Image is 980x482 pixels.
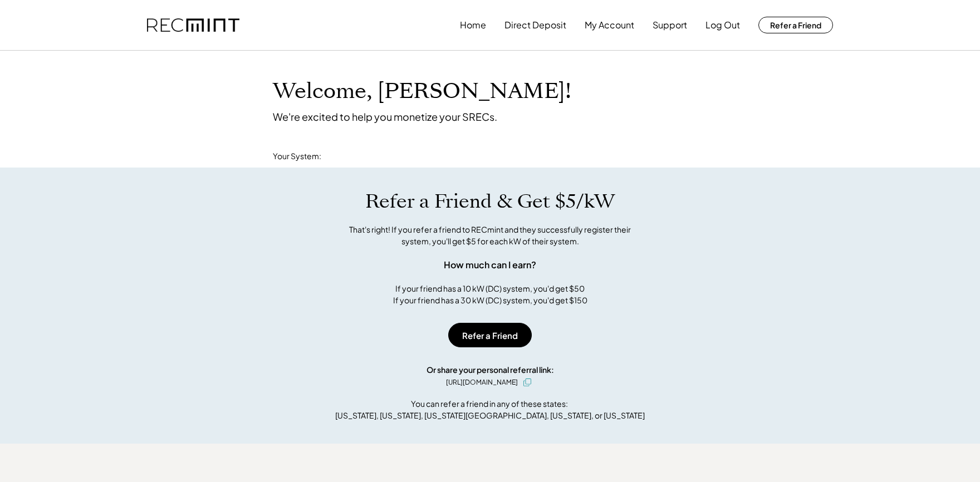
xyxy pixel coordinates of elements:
[758,17,833,33] button: Refer a Friend
[705,14,740,36] button: Log Out
[393,283,587,306] div: If your friend has a 10 kW (DC) system, you'd get $50 If your friend has a 30 kW (DC) system, you...
[448,323,532,347] button: Refer a Friend
[273,78,571,105] h1: Welcome, [PERSON_NAME]!
[653,14,687,36] button: Support
[147,18,239,32] img: recmint-logotype%403x.png
[273,151,321,162] div: Your System:
[521,376,534,389] button: click to copy
[335,398,645,421] div: You can refer a friend in any of these states: [US_STATE], [US_STATE], [US_STATE][GEOGRAPHIC_DATA...
[585,14,634,36] button: My Account
[446,377,518,387] div: [URL][DOMAIN_NAME]
[444,258,536,272] div: How much can I earn?
[365,190,615,213] h1: Refer a Friend & Get $5/kW
[460,14,486,36] button: Home
[337,224,643,247] div: That's right! If you refer a friend to RECmint and they successfully register their system, you'l...
[504,14,566,36] button: Direct Deposit
[427,364,554,376] div: Or share your personal referral link:
[273,110,497,123] div: We're excited to help you monetize your SRECs.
